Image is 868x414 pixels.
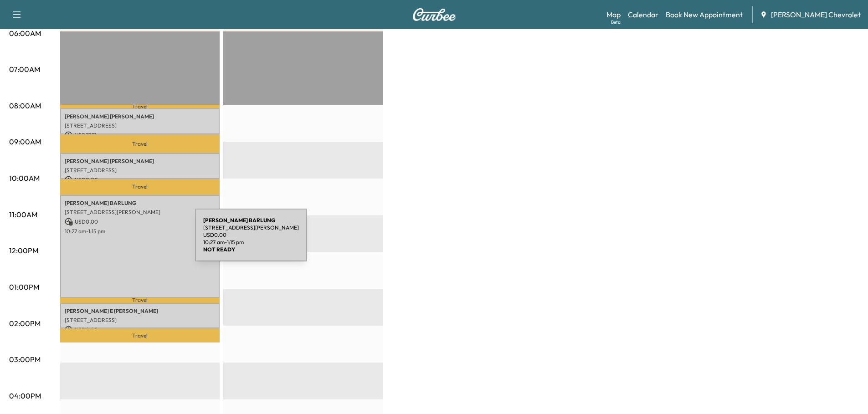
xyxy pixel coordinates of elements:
[9,209,37,220] p: 11:00AM
[412,8,456,21] img: Curbee Logo
[9,100,41,111] p: 08:00AM
[65,113,215,120] p: [PERSON_NAME] [PERSON_NAME]
[628,9,658,20] a: Calendar
[65,131,215,139] p: USD 37.71
[606,9,621,20] a: MapBeta
[203,246,235,253] b: NOT READY
[65,122,215,129] p: [STREET_ADDRESS]
[203,217,275,224] b: [PERSON_NAME] BARLUNG
[60,134,220,153] p: Travel
[65,176,215,184] p: USD 0.00
[9,354,41,365] p: 03:00PM
[666,9,743,20] a: Book New Appointment
[9,136,41,147] p: 09:00AM
[65,167,215,174] p: [STREET_ADDRESS]
[9,28,41,39] p: 06:00AM
[65,158,215,165] p: [PERSON_NAME] [PERSON_NAME]
[9,390,41,401] p: 04:00PM
[60,179,220,195] p: Travel
[9,245,38,256] p: 12:00PM
[65,209,215,216] p: [STREET_ADDRESS][PERSON_NAME]
[65,218,215,226] p: USD 0.00
[60,328,220,342] p: Travel
[65,307,215,315] p: [PERSON_NAME] E [PERSON_NAME]
[9,173,40,184] p: 10:00AM
[60,105,220,108] p: Travel
[60,298,220,303] p: Travel
[611,19,621,26] div: Beta
[65,317,215,324] p: [STREET_ADDRESS]
[9,281,39,292] p: 01:00PM
[65,199,215,207] p: [PERSON_NAME] BARLUNG
[9,318,41,329] p: 02:00PM
[65,228,215,235] p: 10:27 am - 1:15 pm
[65,326,215,334] p: USD 0.00
[203,231,299,239] p: USD 0.00
[203,239,299,246] p: 10:27 am - 1:15 pm
[203,224,299,231] p: [STREET_ADDRESS][PERSON_NAME]
[771,9,861,20] span: [PERSON_NAME] Chevrolet
[9,64,40,75] p: 07:00AM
